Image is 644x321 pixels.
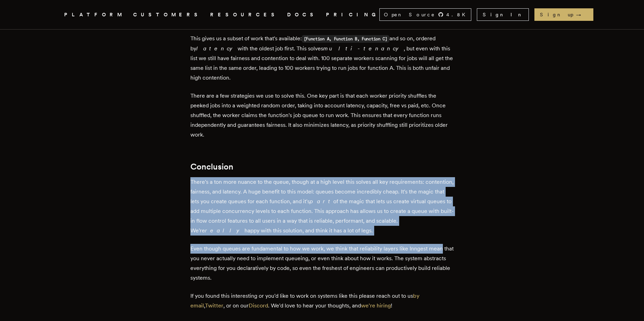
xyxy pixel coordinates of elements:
span: 4.8 K [446,11,470,18]
em: latency [196,45,238,52]
span: → [576,11,588,18]
a: we're hiring [361,302,391,309]
p: Even though queues are fundamental to how we work, we think that reliability layers like Inngest ... [190,244,454,283]
code: [Function A, Function B, Function C] [302,35,389,43]
p: If you found this interesting or you'd like to work on systems like this please reach out to us ,... [190,291,454,311]
em: part [310,198,333,205]
h2: Conclusion [190,162,454,172]
a: Twitter [205,302,223,309]
a: DOCS [287,10,318,19]
a: Discord [249,302,268,309]
p: This gives us a subset of work that's available: and so on, ordered by with the oldest job first.... [190,34,454,83]
span: Open Source [384,11,435,18]
em: multi-tenancy [323,45,404,52]
a: Sign In [477,8,529,21]
button: RESOURCES [210,10,279,19]
p: There's a ton more nuance to the queue, though at a high level this solves all key requirements: ... [190,177,454,236]
p: There are a few strategies we use to solve this. One key part is that each worker priority shuffl... [190,91,454,140]
a: Sign up [534,8,593,21]
em: really [205,227,244,234]
a: PRICING [326,10,379,19]
a: CUSTOMERS [133,10,202,19]
button: PLATFORM [64,10,125,19]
